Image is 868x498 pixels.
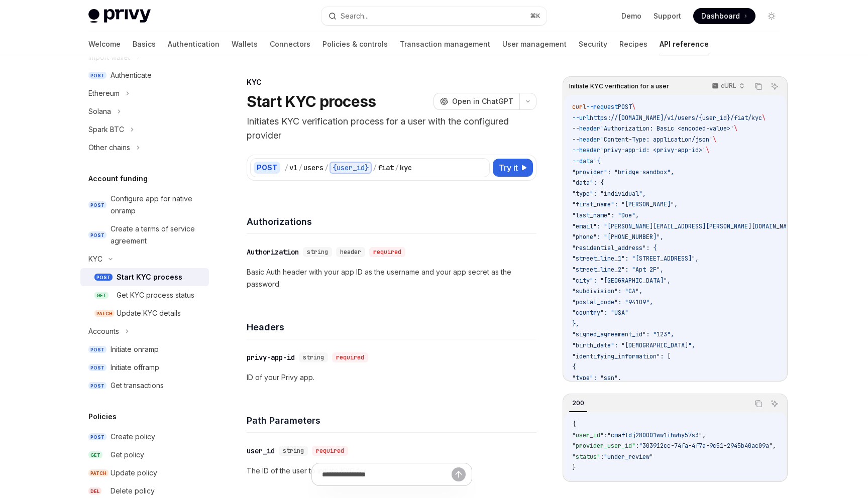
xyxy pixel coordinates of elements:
button: cURL [706,78,749,95]
div: Get transactions [111,380,164,392]
a: POSTCreate a terms of service agreement [80,220,209,250]
div: Configure app for native onramp [111,193,203,217]
span: POST [88,201,106,209]
div: privy-app-id [247,352,295,362]
img: light logo [88,9,151,23]
span: POST [88,382,106,390]
span: , [702,431,706,439]
span: "country": "USA" [572,309,628,317]
span: \ [734,125,737,133]
a: Security [579,32,607,56]
div: Initiate onramp [111,343,159,355]
span: "303912cc-74fa-4f7a-9c51-2945b40ac09a" [639,442,773,450]
div: Authenticate [111,69,152,81]
span: { [572,420,576,428]
button: Ask AI [768,80,781,93]
span: '{ [593,157,600,165]
div: Spark BTC [88,123,124,136]
span: "status" [572,453,600,461]
div: {user_id} [330,162,372,174]
a: Support [654,11,681,21]
div: POST [254,162,280,174]
a: POSTAuthenticate [80,66,209,84]
span: "city": "[GEOGRAPHIC_DATA]", [572,277,671,285]
span: "postal_code": "94109", [572,298,653,306]
a: POSTInitiate onramp [80,340,209,358]
p: Initiates KYC verification process for a user with the configured provider [247,114,536,143]
span: \ [713,136,716,144]
div: 200 [569,397,587,409]
button: Open in ChatGPT [433,93,519,110]
span: POST [618,103,632,111]
span: } [572,463,576,471]
p: cURL [721,82,736,90]
div: Other chains [88,142,130,154]
span: POST [88,364,106,371]
a: GETGet policy [80,446,209,464]
a: Connectors [270,32,310,56]
span: PATCH [88,469,108,477]
span: --header [572,136,600,144]
button: Try it [493,159,533,177]
span: --data [572,157,593,165]
span: 'Authorization: Basic <encoded-value>' [600,125,734,133]
span: Try it [499,162,518,174]
span: "birth_date": "[DEMOGRAPHIC_DATA]", [572,341,695,349]
button: Copy the contents from the code block [752,80,765,93]
span: string [283,447,304,455]
div: users [303,163,323,173]
a: POSTGet transactions [80,377,209,395]
p: Basic Auth header with your app ID as the username and your app secret as the password. [247,266,536,290]
div: / [284,163,288,173]
div: KYC [247,77,536,87]
div: Ethereum [88,87,120,99]
span: curl [572,103,586,111]
div: Create policy [111,431,155,443]
div: Accounts [88,325,119,337]
h5: Account funding [88,173,148,185]
span: --header [572,125,600,133]
div: Update KYC details [117,307,181,319]
a: POSTCreate policy [80,428,209,446]
span: Open in ChatGPT [452,96,513,106]
span: \ [632,103,635,111]
button: Ask AI [768,397,781,410]
span: https://[DOMAIN_NAME]/v1/users/{user_id}/fiat/kyc [590,114,762,122]
div: kyc [400,163,412,173]
div: / [395,163,399,173]
span: \ [762,114,766,122]
div: Search... [341,10,369,22]
a: API reference [660,32,709,56]
div: Create a terms of service agreement [111,223,203,247]
a: Dashboard [693,8,755,24]
div: fiat [378,163,394,173]
h5: Policies [88,411,117,423]
span: "last_name": "Doe", [572,211,639,219]
div: v1 [289,163,297,173]
span: "cmaftdj280001ww1ihwhy57s3" [607,431,702,439]
span: string [307,248,328,256]
h1: Start KYC process [247,92,376,110]
span: "signed_agreement_id": "123", [572,330,674,338]
span: : [635,442,639,450]
h4: Headers [247,320,536,334]
button: Send message [452,467,466,481]
span: POST [88,72,106,79]
div: Update policy [111,467,157,479]
span: PATCH [94,310,115,317]
span: "subdivision": "CA", [572,287,642,295]
a: Transaction management [400,32,490,56]
span: , [773,442,776,450]
a: PATCHUpdate KYC details [80,304,209,322]
div: / [298,163,302,173]
span: }, [572,320,579,328]
span: { [572,363,576,371]
span: "data": { [572,179,604,187]
a: Policies & controls [322,32,388,56]
a: Wallets [232,32,258,56]
span: "phone": "[PHONE_NUMBER]", [572,233,664,241]
span: "type": "ssn", [572,374,621,382]
a: PATCHUpdate policy [80,464,209,482]
span: : [600,453,604,461]
p: ID of your Privy app. [247,371,536,384]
